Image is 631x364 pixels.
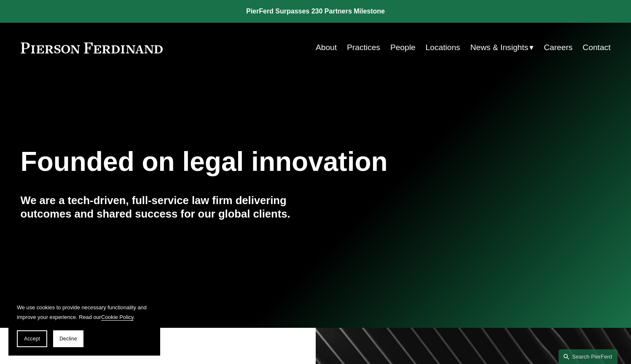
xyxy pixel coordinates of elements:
[544,40,572,56] a: Careers
[59,336,77,342] span: Decline
[53,330,83,347] button: Decline
[101,314,134,320] a: Cookie Policy
[8,294,160,356] section: Cookie banner
[21,146,513,177] h1: Founded on legal innovation
[470,40,534,56] a: folder dropdown
[17,303,152,322] p: We use cookies to provide necessary functionality and improve your experience. Read our .
[316,40,337,56] a: About
[347,40,380,56] a: Practices
[24,336,40,342] span: Accept
[583,40,610,56] a: Contact
[470,40,529,55] span: News & Insights
[426,40,460,56] a: Locations
[21,194,316,221] h4: We are a tech-driven, full-service law firm delivering outcomes and shared success for our global...
[17,330,47,347] button: Accept
[559,349,618,364] a: Search this site
[390,40,416,56] a: People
